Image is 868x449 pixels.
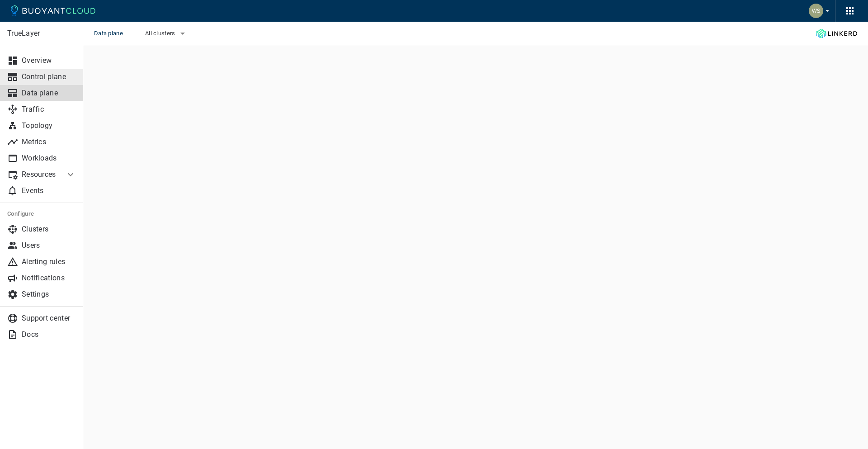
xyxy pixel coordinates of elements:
p: Control plane [22,72,76,81]
p: TrueLayer [7,29,75,38]
button: All clusters [145,27,188,40]
p: Alerting rules [22,257,76,266]
p: Clusters [22,225,76,234]
p: Overview [22,56,76,65]
img: Weichung Shaw [809,4,823,18]
p: Data plane [22,89,76,98]
span: All clusters [145,30,177,37]
h5: Configure [7,210,76,217]
span: Data plane [94,22,134,45]
p: Workloads [22,154,76,163]
p: Support center [22,314,76,323]
p: Topology [22,121,76,130]
p: Settings [22,290,76,299]
p: Resources [22,170,58,179]
p: Notifications [22,274,76,283]
p: Events [22,186,76,195]
p: Users [22,241,76,250]
p: Traffic [22,105,76,114]
p: Metrics [22,137,76,147]
p: Docs [22,330,76,339]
